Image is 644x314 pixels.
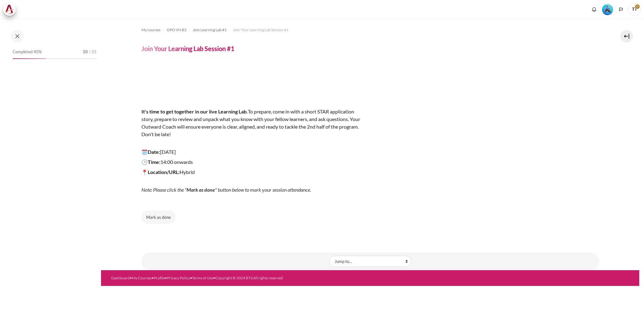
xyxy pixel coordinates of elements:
span: 14:00 onwards [160,159,193,165]
h4: Join Your Learning Lab Session #1 [141,44,235,53]
img: Level #3 [602,4,613,15]
div: Show notification window with no new notifications [589,5,599,14]
a: My Courses [132,276,152,280]
a: OPO VN B2 [167,26,187,34]
button: Languages [616,5,626,14]
a: User menu [628,3,641,16]
a: Privacy Policy [167,276,190,280]
img: Architeck [5,5,14,14]
a: Architeck Architeck [3,3,19,16]
a: Dashboard [111,276,130,280]
a: Join Learning Lab #1 [193,26,227,34]
div: • • • • • [111,275,401,281]
strong: 🕑Time: [141,159,160,165]
strong: It's time to get together in our live Learning Lab. [141,108,248,114]
span: OPO VN B2 [167,27,187,33]
a: Copyright © 2024 BTS All rights reserved [215,276,283,280]
span: " button below to mark your session attendance. [215,187,311,193]
p: To prepare, come in with a short STAR application story, prepare to review and unpack what you kn... [141,100,362,146]
span: Join Learning Lab #1 [193,27,227,33]
span: Join Your Learning Lab Session #1 [233,27,289,33]
a: Profile [154,276,165,280]
span: / 25 [89,49,97,55]
span: Note: Please click the " [141,187,187,193]
nav: Navigation bar [141,25,599,35]
section: Content [101,19,639,270]
a: My courses [141,26,160,34]
p: [DATE] [141,148,362,156]
span: Completed 40% [13,49,42,55]
span: TT [628,3,641,16]
a: Join Your Learning Lab Session #1 [233,26,289,34]
span: Hybrid [141,169,195,175]
div: Level #3 [602,3,613,15]
a: Terms of Use [192,276,213,280]
strong: 📍Location/URL: [141,169,180,175]
button: Mark Join Your Learning Lab Session #1 as done [141,211,176,224]
strong: 🗓️Date: [141,149,160,155]
a: Level #3 [599,3,616,15]
span: My courses [141,27,160,33]
span: 10 [83,49,88,55]
div: 40% [13,58,46,59]
span: Mark as done [187,187,215,193]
